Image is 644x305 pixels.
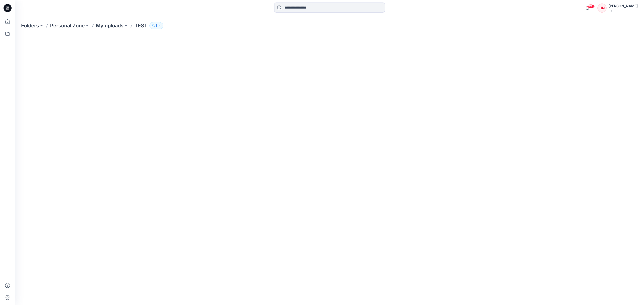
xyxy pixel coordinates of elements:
button: 1 [149,22,163,29]
p: 1 [156,23,157,28]
div: PIC [609,9,638,13]
p: TEST [135,22,147,29]
a: My uploads [96,22,124,29]
div: HN [597,4,607,13]
iframe: edit-style [15,35,644,305]
a: Personal Zone [50,22,85,29]
div: [PERSON_NAME] [609,3,638,9]
span: 99+ [587,4,595,8]
a: Folders [21,22,39,29]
